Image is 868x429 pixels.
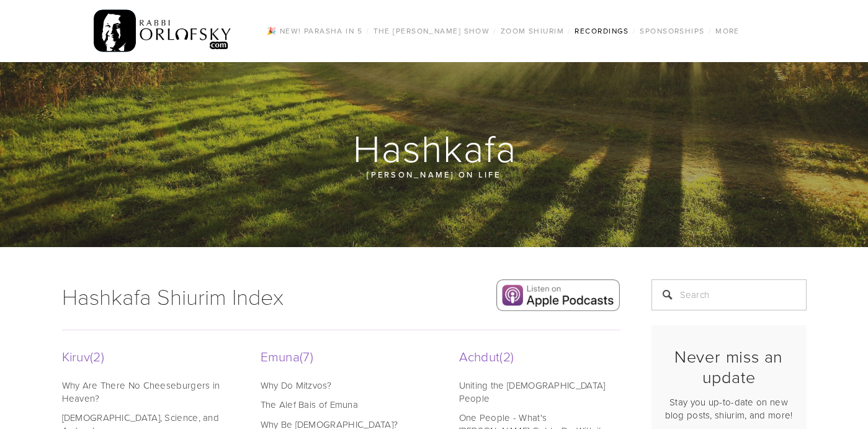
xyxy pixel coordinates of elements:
span: 7 [300,347,313,365]
a: Uniting the [DEMOGRAPHIC_DATA] People [459,379,617,405]
p: Stay you up-to-date on new blog posts, shiurim, and more! [662,395,796,422]
h2: Never miss an update [662,346,796,387]
p: [PERSON_NAME] on Life [136,168,732,181]
h1: Hashkafa [62,128,808,168]
a: Why Are There No Cheeseburgers in Heaven? [62,379,220,405]
a: Kiruv2 [62,347,223,365]
a: Sponsorships [636,23,708,39]
span: / [709,25,712,36]
span: 2 [499,347,514,365]
a: 🎉 NEW! Parasha in 5 [263,23,366,39]
span: / [493,25,496,36]
h1: Hashkafa Shiurim Index [62,279,379,313]
a: Recordings [571,23,632,39]
a: The Alef Bais of Emuna [261,398,419,411]
a: More [712,23,743,39]
a: Why Do Mitzvos? [261,379,419,392]
span: / [568,25,571,36]
span: / [366,25,369,36]
a: Achdut2 [459,347,620,365]
a: Zoom Shiurim [497,23,568,39]
input: Search [651,279,807,310]
img: RabbiOrlofsky.com [94,7,232,55]
span: 2 [90,347,104,365]
span: / [633,25,636,36]
a: Emuna7 [261,347,422,365]
a: The [PERSON_NAME] Show [370,23,494,39]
